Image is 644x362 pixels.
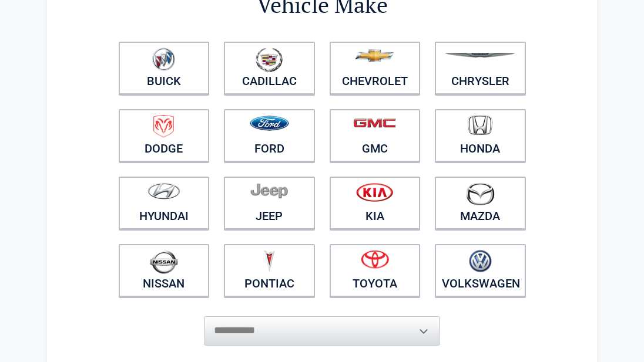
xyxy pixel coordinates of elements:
[152,48,175,71] img: buick
[263,250,275,272] img: pontiac
[330,177,421,229] a: Kia
[435,109,526,162] a: Honda
[435,177,526,229] a: Mazda
[153,115,174,138] img: dodge
[469,250,492,273] img: volkswagen
[356,182,393,202] img: kia
[465,182,495,205] img: mazda
[444,53,516,58] img: chrysler
[150,250,178,274] img: nissan
[330,42,421,94] a: Chevrolet
[250,116,289,131] img: ford
[224,244,315,297] a: Pontiac
[119,42,210,94] a: Buick
[224,177,315,229] a: Jeep
[361,250,389,269] img: toyota
[355,49,394,62] img: chevrolet
[119,244,210,297] a: Nissan
[353,118,396,128] img: gmc
[330,244,421,297] a: Toyota
[250,182,288,199] img: jeep
[119,177,210,229] a: Hyundai
[435,244,526,297] a: Volkswagen
[435,42,526,94] a: Chrysler
[224,42,315,94] a: Cadillac
[224,109,315,162] a: Ford
[330,109,421,162] a: GMC
[147,182,180,199] img: hyundai
[256,48,283,72] img: cadillac
[468,115,492,136] img: honda
[119,109,210,162] a: Dodge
